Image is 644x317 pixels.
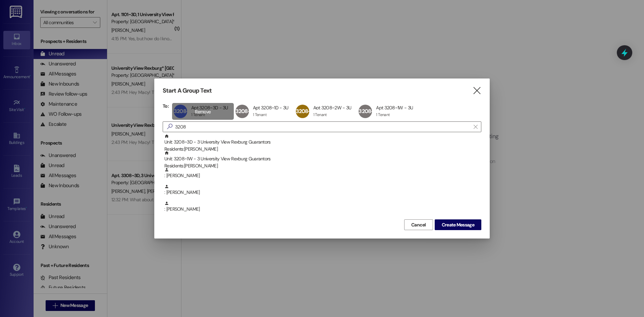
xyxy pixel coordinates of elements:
div: 1 Tenant [313,112,327,117]
div: : [PERSON_NAME] [164,184,481,196]
div: : [PERSON_NAME] [163,167,481,184]
span: 3208~2W [296,108,319,115]
div: : [PERSON_NAME] [163,201,481,218]
div: Apt 3208~1W - 3U [376,105,413,111]
h3: Start A Group Text [163,87,212,95]
button: Cancel [404,219,433,230]
div: Residents: [PERSON_NAME] [164,162,481,169]
div: : [PERSON_NAME] [164,201,481,213]
i:  [474,124,477,129]
button: Create Message [435,219,481,230]
div: Apt 3208~2W - 3U [313,105,352,111]
h3: To: [163,103,169,109]
span: Create Message [442,221,474,228]
span: 3208~1D [235,108,256,115]
div: : [PERSON_NAME] [163,184,481,201]
span: 3208~1W [359,108,380,115]
div: : [PERSON_NAME] [164,167,481,179]
i:  [472,87,481,94]
div: 1 Tenant [376,112,390,117]
div: 1 Tenant [253,112,267,117]
div: Unit: 3208~1W - 3 University View Rexburg GuarantorsResidents:[PERSON_NAME] [163,151,481,167]
div: Unit: 3208~1W - 3 University View Rexburg Guarantors [164,151,481,170]
input: Search for any contact or apartment [175,122,470,131]
i:  [164,123,175,130]
div: Apt 3208~1D - 3U [253,105,288,111]
button: Clear text [470,122,481,132]
div: Residents: [PERSON_NAME] [164,146,481,153]
span: Cancel [411,221,426,228]
div: Unit: 3208~3D - 3 University View Rexburg GuarantorsResidents:[PERSON_NAME] [163,134,481,151]
div: Unit: 3208~3D - 3 University View Rexburg Guarantors [164,134,481,153]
